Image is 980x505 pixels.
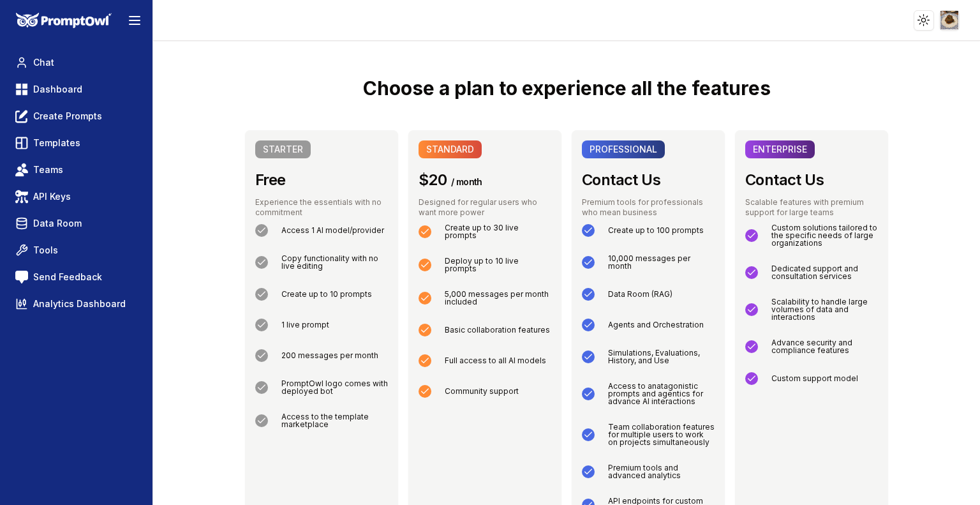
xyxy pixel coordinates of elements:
p: Basic collaboration features [445,326,551,334]
a: Send Feedback [10,266,142,289]
div: Scalable features with premium support for large teams [745,192,878,224]
h3: Free [255,172,388,188]
p: Copy functionality with no live editing [281,255,388,270]
span: Chat [33,56,54,69]
p: Custom solutions tailored to the specific needs of large organizations [771,224,878,247]
p: Custom support model [771,375,878,382]
p: Full access to all AI models [445,357,551,365]
p: Access to anatagonistic prompts and agentics for advance AI interactions [608,382,715,405]
p: Advance security and compliance features [771,339,878,354]
p: Access 1 AI model/provider [281,227,388,234]
a: API Keys [10,185,142,208]
span: Tools [33,244,58,257]
a: Tools [10,239,142,262]
p: Data Room (RAG) [608,290,715,298]
p: Agents and Orchestration [608,321,715,329]
a: Data Room [10,212,142,235]
span: Dashboard [33,83,82,96]
div: STANDARD [419,140,482,158]
p: Deploy up to 10 live prompts [445,257,551,273]
span: / month [447,176,482,187]
h3: Choose a plan to experience all the features [174,46,959,100]
h3: Contact Us [582,172,715,188]
p: 200 messages per month [281,352,388,359]
p: Premium tools and advanced analytics [608,464,715,479]
span: Create Prompts [33,110,102,123]
span: Send Feedback [33,271,102,283]
div: ENTERPRISE [745,140,815,158]
img: ACg8ocJIkOrGEUzc4UCbSY_wLWIt_CBE9p5qeP6PcNlo2D6o-W6qxegf=s96-c [940,11,959,29]
h3: $20 [419,172,551,188]
img: PromptOwl [16,13,112,29]
p: Simulations, Evaluations, History, and Use [608,349,715,365]
div: Designed for regular users who want more power [419,192,551,224]
div: Premium tools for professionals who mean business [582,192,715,224]
span: Templates [33,137,80,149]
a: Teams [10,158,142,181]
h3: Contact Us [745,172,878,188]
p: Create up to 100 prompts [608,227,715,234]
p: Create up to 10 prompts [281,290,388,298]
p: PromptOwl logo comes with deployed bot [281,380,388,395]
p: 1 live prompt [281,321,388,329]
a: Create Prompts [10,105,142,128]
div: Experience the essentials with no commitment [255,192,388,224]
span: Data Room [33,217,82,230]
img: feedback [15,271,28,283]
p: 5,000 messages per month included [445,290,551,306]
div: PROFESSIONAL [582,140,665,158]
p: Dedicated support and consultation services [771,265,878,280]
a: Dashboard [10,78,142,101]
span: Teams [33,163,63,176]
p: Scalability to handle large volumes of data and interactions [771,298,878,321]
span: API Keys [33,190,71,203]
span: Analytics Dashboard [33,298,126,310]
p: Create up to 30 live prompts [445,224,551,239]
a: Chat [10,51,142,74]
p: 10,000 messages per month [608,255,715,270]
p: Community support [445,388,551,395]
a: Analytics Dashboard [10,292,142,315]
div: STARTER [255,140,311,158]
p: Access to the template marketplace [281,413,388,428]
p: Team collaboration features for multiple users to work on projects simultaneously [608,423,715,446]
a: Templates [10,132,142,155]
